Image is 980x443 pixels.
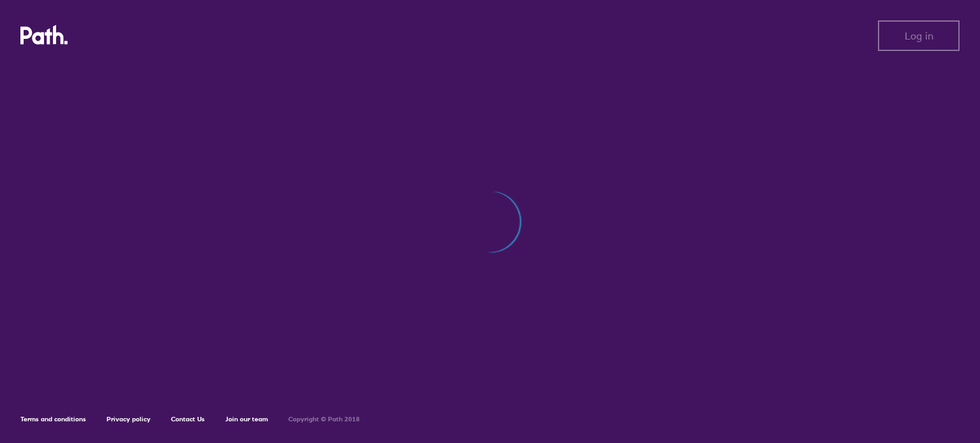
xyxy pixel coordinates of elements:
[288,416,360,423] h6: Copyright © Path 2018
[905,30,933,41] span: Log in
[878,20,960,51] button: Log in
[171,415,205,423] a: Contact Us
[225,415,268,423] a: Join our team
[20,415,86,423] a: Terms and conditions
[107,415,151,423] a: Privacy policy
